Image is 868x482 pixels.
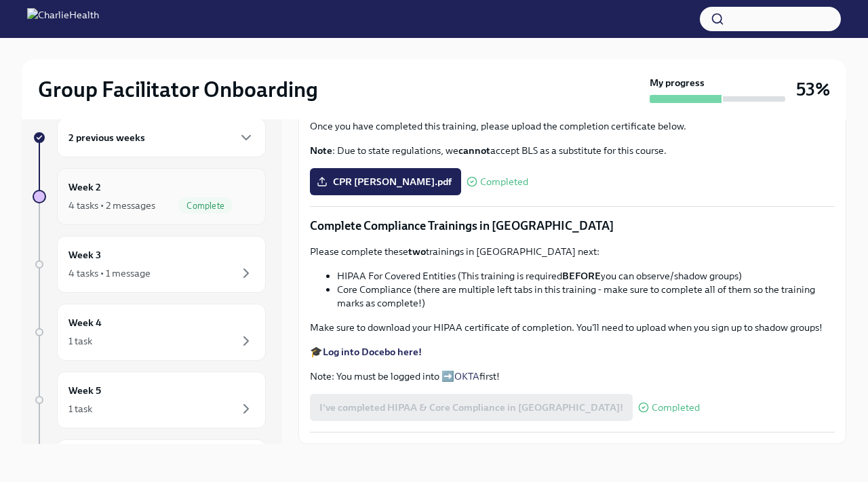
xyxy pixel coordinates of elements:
[38,76,318,103] h2: Group Facilitator Onboarding
[310,119,835,133] p: Once you have completed this training, please upload the completion certificate below.
[310,218,835,234] p: Complete Compliance Trainings in [GEOGRAPHIC_DATA]
[310,245,835,258] p: Please complete these trainings in [GEOGRAPHIC_DATA] next:
[310,168,461,195] label: CPR [PERSON_NAME].pdf
[458,144,490,157] strong: cannot
[337,283,835,310] li: Core Compliance (there are multiple left tabs in this training - make sure to complete all of the...
[68,180,101,195] h6: Week 2
[454,370,479,382] a: OKTA
[310,321,835,334] p: Make sure to download your HIPAA certificate of completion. You'll need to upload when you sign u...
[652,403,700,413] span: Completed
[310,369,835,383] p: Note: You must be logged into ➡️ first!
[310,345,835,359] p: 🎓
[68,199,155,212] div: 4 tasks • 2 messages
[33,236,266,293] a: Week 34 tasks • 1 message
[68,266,151,280] div: 4 tasks • 1 message
[27,8,99,30] img: CharlieHealth
[68,383,101,398] h6: Week 5
[650,76,705,89] strong: My progress
[178,201,233,211] span: Complete
[337,269,835,283] li: HIPAA For Covered Entities (This training is required you can observe/shadow groups)
[408,245,426,258] strong: two
[562,270,601,282] strong: BEFORE
[33,304,266,361] a: Week 41 task
[68,247,101,262] h6: Week 3
[57,118,266,157] div: 2 previous weeks
[68,130,145,145] h6: 2 previous weeks
[68,334,92,348] div: 1 task
[480,177,528,187] span: Completed
[323,346,422,358] a: Log into Docebo here!
[310,144,835,157] p: : Due to state regulations, we accept BLS as a substitute for this course.
[319,175,452,188] span: CPR [PERSON_NAME].pdf
[33,371,266,428] a: Week 51 task
[68,402,92,416] div: 1 task
[33,168,266,225] a: Week 24 tasks • 2 messagesComplete
[68,315,102,330] h6: Week 4
[796,77,830,102] h3: 53%
[310,144,332,157] strong: Note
